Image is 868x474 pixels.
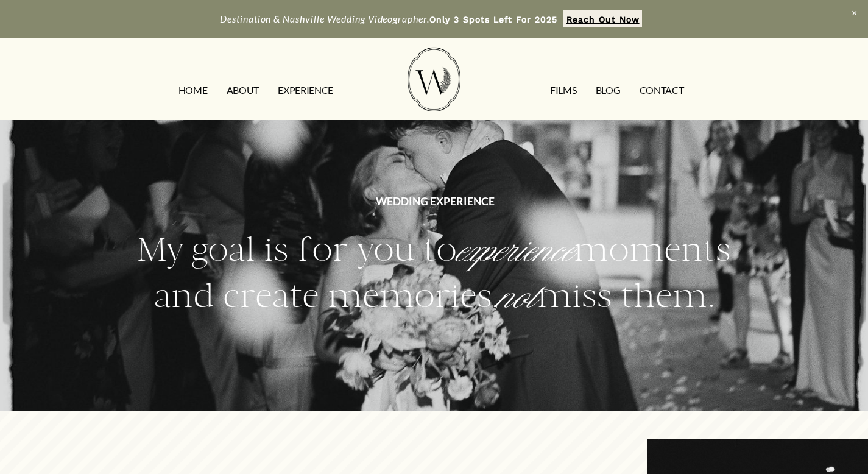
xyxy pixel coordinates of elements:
em: not [498,277,537,319]
a: Reach Out Now [563,10,642,27]
em: experience [457,230,574,272]
a: EXPERIENCE [278,81,333,101]
a: HOME [178,81,208,101]
a: Blog [596,81,621,101]
a: FILMS [550,81,576,101]
h2: My goal is for you to moments and create memories, miss them. [122,228,746,319]
strong: Reach Out Now [566,15,640,24]
a: ABOUT [227,81,259,101]
strong: WEDDING EXPERIENCE [376,195,495,208]
img: Wild Fern Weddings [408,48,460,111]
a: CONTACT [640,81,684,101]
